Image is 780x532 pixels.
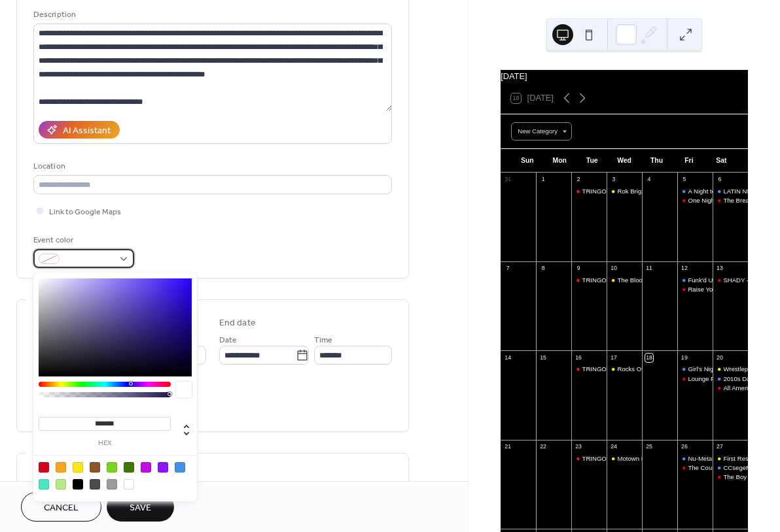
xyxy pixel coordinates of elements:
div: #7ED321 [107,462,117,473]
div: 26 [681,442,688,450]
div: 15 [539,354,547,361]
div: AI Assistant [63,124,111,138]
div: The Blooze Brothers | Beer Garden Concert [617,276,739,284]
div: TRINGO [Trivia & Bingo] [582,276,651,284]
button: AI Assistant [39,121,120,139]
div: Event color [33,233,132,247]
div: CCsegeR (CCR and Bob Seger Tribute) - PERFORMANCE HALL [713,463,748,472]
div: The Bread Machine - FRONT STAGE [713,196,748,205]
div: Rok Brigade (Def Leppard Tribute) | Beer Garden Concert [617,187,778,195]
div: 3 [610,176,618,184]
div: One Night Band | Front Stage [688,196,770,205]
div: TRINGO [Trivia & Bingo] [571,365,607,373]
div: 2 [575,176,582,184]
div: Motown Nation | Beer Garden Concert [617,454,724,463]
div: 8 [539,265,547,273]
div: #F5A623 [56,462,66,473]
div: #F8E71C [73,462,83,473]
div: The Blooze Brothers | Beer Garden Concert [607,276,642,284]
div: Nu-Metal Night - Tributes to System of a Down / Deftones / Linkin Park - PERFORMANCE HALL [677,454,713,463]
div: Lounge Puppets - FRONT STAGE [677,374,713,383]
span: Save [130,501,151,515]
div: #8B572A [90,462,100,473]
div: 22 [539,442,547,450]
div: Wed [608,149,640,173]
div: Raise Your Glass - FRONT STAGE [677,285,713,293]
div: 5 [681,176,688,184]
div: #4A4A4A [90,479,100,490]
div: LATIN NIGHT | Performance Hall [713,187,748,195]
div: #000000 [73,479,83,490]
div: TRINGO [Trivia & Bingo] [571,187,607,195]
div: 4 [645,176,653,184]
div: 13 [716,265,724,273]
div: Wrestlepalooza Watch Party [713,365,748,373]
div: #BD10E0 [141,462,151,473]
div: TRINGO [Trivia & Bingo] [582,365,651,373]
div: Tue [576,149,608,173]
div: #9B9B9B [107,479,117,490]
div: TRINGO [Trivia & Bingo] [582,187,651,195]
div: Girl's Night Out - THE SHOW [677,365,713,373]
div: 23 [575,442,582,450]
div: The Boy Band Night - FRONT STAGE [713,473,748,481]
div: 25 [645,442,653,450]
div: First Responder Cook-Off [713,454,748,463]
div: Description [33,8,389,22]
div: #FFFFFF [124,479,134,490]
div: 11 [645,265,653,273]
div: 9 [575,265,582,273]
div: 14 [504,354,512,361]
div: Rok Brigade (Def Leppard Tribute) | Beer Garden Concert [607,187,642,195]
div: 16 [575,354,582,361]
div: TRINGO [Trivia & Bingo] [571,276,607,284]
div: #9013FE [158,462,168,473]
label: hex [39,440,171,447]
div: Girl's Night Out - THE SHOW [688,365,770,373]
div: 6 [716,176,724,184]
span: Date [219,333,237,347]
span: Cancel [44,501,79,515]
div: 2010s Dance Party - Presented by Throwback 100.3 [713,374,748,383]
div: 27 [716,442,724,450]
button: Save [107,492,174,522]
div: 12 [681,265,688,273]
div: [DATE] [501,70,748,82]
span: Link to Google Maps [49,205,121,219]
div: Funk'd Up - PERFORMANCE HALL [677,276,713,284]
div: TRINGO [Trivia & Bingo] [582,454,651,463]
div: Motown Nation | Beer Garden Concert [607,454,642,463]
div: #4A90E2 [175,462,185,473]
div: Mon [544,149,576,173]
div: Thu [641,149,673,173]
div: 19 [681,354,688,361]
div: 24 [610,442,618,450]
div: 20 [716,354,724,361]
div: #D0021B [39,462,49,473]
div: TRINGO [Trivia & Bingo] [571,454,607,463]
div: Sat [705,149,737,173]
div: End date [219,316,256,330]
div: 17 [610,354,618,361]
div: One Night Band | Front Stage [677,196,713,205]
div: Location [33,159,389,173]
div: 18 [645,354,653,361]
div: #50E3C2 [39,479,49,490]
span: Time [314,333,332,347]
div: 7 [504,265,512,273]
div: 10 [610,265,618,273]
div: 21 [504,442,512,450]
div: 1 [539,176,547,184]
div: 31 [504,176,512,184]
div: Sun [511,149,543,173]
div: The Country Night - FRONT STAGE [677,463,713,472]
div: #417505 [124,462,134,473]
div: #B8E986 [56,479,66,490]
div: A Night to #RockOutMS with Dueling Pianos [677,187,713,195]
div: SHADY - A Live Band Tribute to the Music of Eminem - FRONT STAGE [713,276,748,284]
button: Cancel [21,492,101,522]
div: Fri [673,149,705,173]
div: All American Throwbacks - FRONT STAGE [713,384,748,392]
div: Rocks Off (Rolling Stones Tribute) | Beer Garden Concert [617,365,777,373]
